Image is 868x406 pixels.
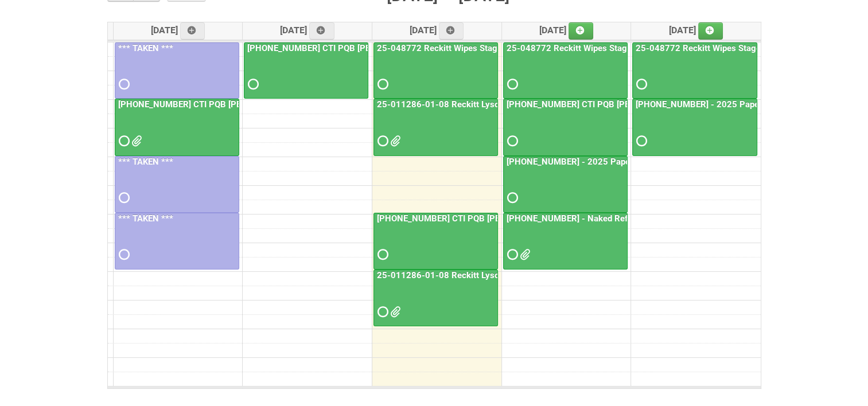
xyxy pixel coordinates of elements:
[520,251,528,259] span: Naked Mailing 3 Labels - Lion.xlsx MOR_M3.xlsm
[410,25,464,36] span: [DATE]
[245,43,513,53] a: [PHONE_NUMBER] CTI PQB [PERSON_NAME] Real US - blinding day
[390,308,398,316] span: 25-011286-01-08 Reckitt Lysol Laundry Scented - Lion.xlsx 25-011286-01-08 Reckitt Lysol Laundry S...
[375,213,643,224] a: [PHONE_NUMBER] CTI PQB [PERSON_NAME] Real US - blinding day
[390,137,398,145] span: GROUP 10011.jpg GROUP 1001- BACK.jpg GROUP 1002.jpg GROUP 1002-BACK.jpg GROUP 1003.jpg GROUP 1003...
[375,43,600,53] a: 25-048772 Reckitt Wipes Stage 4 - blinding/labeling day
[119,80,127,88] span: Requested
[119,137,127,145] span: Requested
[131,137,139,145] span: Front Label KRAFT batch 2 (02.26.26) - code AZ05 use 2nd.docx Front Label KRAFT batch 2 (02.26.26...
[116,99,384,110] a: [PHONE_NUMBER] CTI PQB [PERSON_NAME] Real US - blinding day
[507,80,515,88] span: Requested
[669,25,723,36] span: [DATE]
[248,80,256,88] span: Requested
[377,137,386,145] span: Requested
[373,213,498,270] a: [PHONE_NUMBER] CTI PQB [PERSON_NAME] Real US - blinding day
[504,213,735,224] a: [PHONE_NUMBER] - Naked Reformulation Mailing 3 10/14
[180,22,205,40] a: Add an event
[377,308,386,316] span: Requested
[119,194,127,202] span: Requested
[439,22,464,40] a: Add an event
[375,270,570,280] a: 25-011286-01-08 Reckitt Lysol Laundry Scented
[507,251,515,259] span: Requested
[503,99,628,155] a: [PHONE_NUMBER] CTI PQB [PERSON_NAME] Real US - blinding day
[244,42,368,99] a: [PHONE_NUMBER] CTI PQB [PERSON_NAME] Real US - blinding day
[698,22,723,40] a: Add an event
[633,43,859,53] a: 25-048772 Reckitt Wipes Stage 4 - blinding/labeling day
[632,99,757,155] a: [PHONE_NUMBER] - 2025 Paper Towel Landscape - Packing Day
[373,99,498,155] a: 25-011286-01-08 Reckitt Lysol Laundry Scented - photos for QC
[504,43,730,53] a: 25-048772 Reckitt Wipes Stage 4 - blinding/labeling day
[377,80,386,88] span: Requested
[636,137,644,145] span: Requested
[539,25,594,36] span: [DATE]
[373,270,498,326] a: 25-011286-01-08 Reckitt Lysol Laundry Scented
[280,25,334,36] span: [DATE]
[504,157,760,167] a: [PHONE_NUMBER] - 2025 Paper Towel Landscape - Packing Day
[115,99,239,155] a: [PHONE_NUMBER] CTI PQB [PERSON_NAME] Real US - blinding day
[507,137,515,145] span: Requested
[507,194,515,202] span: Requested
[309,22,334,40] a: Add an event
[375,99,630,110] a: 25-011286-01-08 Reckitt Lysol Laundry Scented - photos for QC
[503,156,628,213] a: [PHONE_NUMBER] - 2025 Paper Towel Landscape - Packing Day
[636,80,644,88] span: Requested
[569,22,594,40] a: Add an event
[119,251,127,259] span: Requested
[503,42,628,99] a: 25-048772 Reckitt Wipes Stage 4 - blinding/labeling day
[151,25,205,36] span: [DATE]
[377,251,386,259] span: Requested
[503,213,628,270] a: [PHONE_NUMBER] - Naked Reformulation Mailing 3 10/14
[504,99,772,110] a: [PHONE_NUMBER] CTI PQB [PERSON_NAME] Real US - blinding day
[373,42,498,99] a: 25-048772 Reckitt Wipes Stage 4 - blinding/labeling day
[632,42,757,99] a: 25-048772 Reckitt Wipes Stage 4 - blinding/labeling day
